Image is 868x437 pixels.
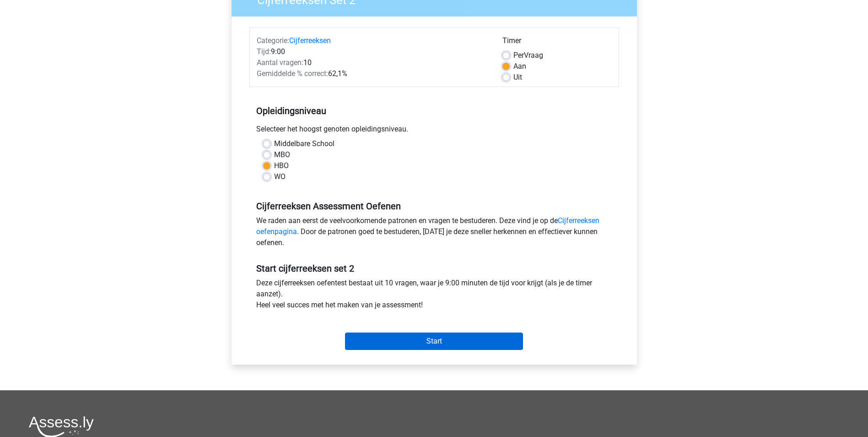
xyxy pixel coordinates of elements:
h5: Cijferreeksen Assessment Oefenen [256,201,612,212]
div: 10 [250,57,496,68]
span: Gemiddelde % correct: [257,69,328,78]
h5: Start cijferreeksen set 2 [256,263,612,274]
span: Aantal vragen: [257,58,303,67]
span: Tijd: [257,47,271,56]
label: Vraag [513,50,543,61]
div: We raden aan eerst de veelvoorkomende patronen en vragen te bestuderen. Deze vind je op de . Door... [249,215,619,252]
div: Deze cijferreeksen oefentest bestaat uit 10 vragen, waar je 9:00 minuten de tijd voor krijgt (als... [249,278,619,314]
a: Cijferreeksen [289,36,331,45]
div: 62,1% [250,68,496,79]
input: Start [345,333,523,350]
span: Categorie: [257,36,289,45]
div: Timer [502,35,612,50]
label: Aan [513,61,526,72]
h5: Opleidingsniveau [256,102,612,120]
div: Selecteer het hoogst genoten opleidingsniveau. [249,124,619,138]
div: 9:00 [250,46,496,57]
span: Per [513,51,524,60]
label: Middelbare School [274,138,334,149]
label: MBO [274,149,290,160]
label: Uit [513,72,522,83]
label: HBO [274,160,289,171]
label: WO [274,171,286,182]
